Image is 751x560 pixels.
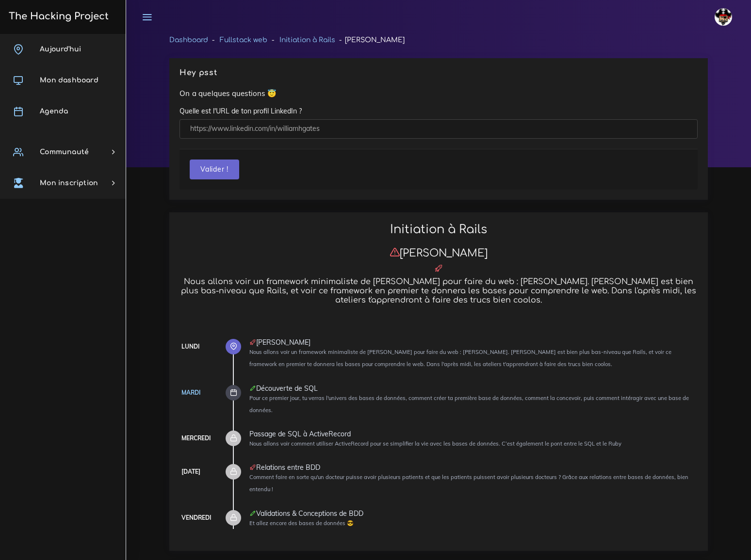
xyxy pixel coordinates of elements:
span: Communauté [40,148,89,156]
div: Mercredi [181,433,211,444]
a: Fullstack web [220,36,267,44]
a: Mardi [181,389,200,396]
small: Comment faire en sorte qu'un docteur puisse avoir plusieurs patients et que les patients puissent... [249,474,688,493]
h3: [PERSON_NAME] [180,247,698,259]
div: Vendredi [181,512,211,523]
h2: Initiation à Rails [180,223,698,237]
div: Validations & Conceptions de BDD [249,510,698,517]
div: Découverte de SQL [249,385,698,392]
h5: Nous allons voir un framework minimaliste de [PERSON_NAME] pour faire du web : [PERSON_NAME]. [PE... [180,277,698,305]
small: Pour ce premier jour, tu verras l'univers des bases de données, comment créer ta première base de... [249,395,689,414]
span: Aujourd'hui [40,46,81,53]
small: Et allez encore des bases de données 😎 [249,520,354,527]
span: Mon inscription [40,179,98,187]
div: [DATE] [181,466,200,477]
a: Dashboard [169,36,208,44]
button: Valider ! [190,160,239,179]
li: [PERSON_NAME] [335,34,405,46]
img: avatar [715,8,732,26]
div: [PERSON_NAME] [249,339,698,346]
label: Quelle est l'URL de ton profil LinkedIn ? [180,106,302,116]
small: Nous allons voir comment utiliser ActiveRecord pour se simplifier la vie avec les bases de donnée... [249,440,621,447]
a: Initiation à Rails [279,36,335,44]
div: Relations entre BDD [249,464,698,471]
small: Nous allons voir un framework minimaliste de [PERSON_NAME] pour faire du web : [PERSON_NAME]. [PE... [249,349,671,368]
h5: Hey psst [180,68,698,78]
span: Mon dashboard [40,77,98,84]
div: Lundi [181,341,199,352]
span: Agenda [40,108,68,115]
input: https://www.linkedin.com/in/williamhgates [180,119,698,139]
h3: The Hacking Project [6,11,109,22]
div: Passage de SQL à ActiveRecord [249,431,698,437]
p: On a quelques questions 😇 [180,88,698,99]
